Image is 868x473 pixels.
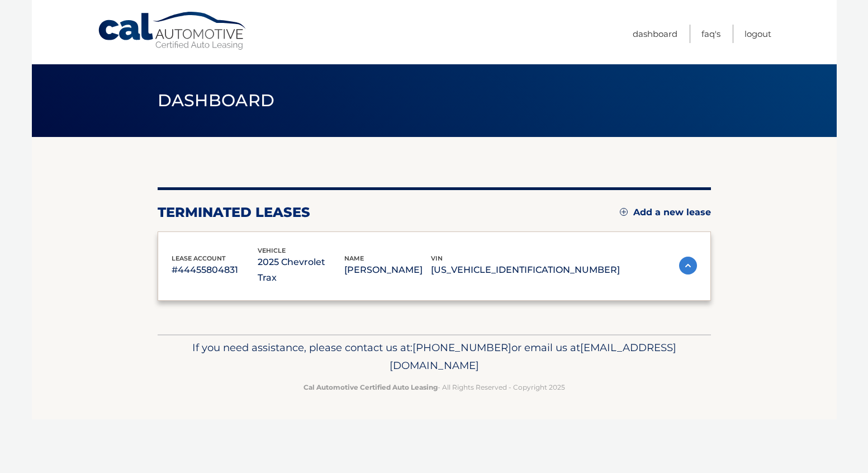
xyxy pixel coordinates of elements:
p: [US_VEHICLE_IDENTIFICATION_NUMBER] [431,262,620,278]
span: lease account [172,254,226,262]
p: - All Rights Reserved - Copyright 2025 [165,381,704,393]
h2: terminated leases [158,204,310,221]
img: add.svg [620,208,628,216]
a: Cal Automotive [97,11,248,51]
strong: Cal Automotive Certified Auto Leasing [303,383,438,391]
a: Add a new lease [620,207,711,218]
span: vin [431,254,443,262]
span: name [344,254,364,262]
p: [PERSON_NAME] [344,262,431,278]
a: Dashboard [633,25,677,43]
p: #44455804831 [172,262,258,278]
span: vehicle [258,247,286,254]
a: FAQ's [701,25,720,43]
a: Logout [744,25,771,43]
span: [PHONE_NUMBER] [412,341,511,354]
img: accordion-active.svg [679,257,697,275]
p: If you need assistance, please contact us at: or email us at [165,339,704,375]
p: 2025 Chevrolet Trax [258,254,344,286]
span: Dashboard [158,90,275,111]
